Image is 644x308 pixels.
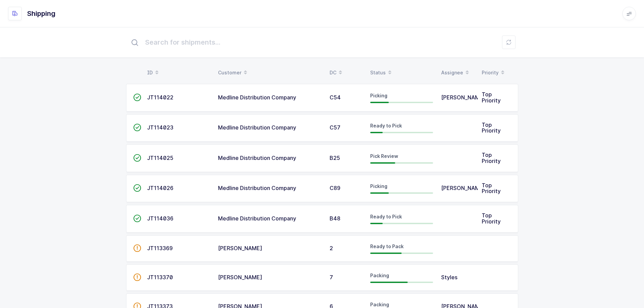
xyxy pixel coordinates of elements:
[482,182,501,195] span: Top Priority
[147,245,173,252] span: JT113369
[133,274,141,281] span: 
[218,185,296,191] span: Medline Distribution Company
[27,8,55,19] h1: Shipping
[133,245,141,252] span: 
[218,94,296,101] span: Medline Distribution Company
[482,121,501,134] span: Top Priority
[147,215,173,222] span: JT114036
[218,124,296,131] span: Medline Distribution Company
[370,153,398,159] span: Pick Review
[218,155,296,161] span: Medline Distribution Company
[370,214,402,219] span: Ready to Pick
[147,185,173,191] span: JT114026
[370,93,387,98] span: Picking
[441,185,485,191] span: [PERSON_NAME]
[330,215,340,222] span: B48
[330,67,362,78] div: DC
[133,215,141,222] span: 
[370,273,389,278] span: Packing
[147,155,173,161] span: JT114025
[330,274,333,281] span: 7
[218,245,262,252] span: [PERSON_NAME]
[370,243,404,249] span: Ready to Pack
[133,94,141,101] span: 
[482,151,501,164] span: Top Priority
[147,94,173,101] span: JT114022
[126,31,518,53] input: Search for shipments...
[370,183,387,189] span: Picking
[218,215,296,222] span: Medline Distribution Company
[370,302,389,307] span: Packing
[482,212,501,225] span: Top Priority
[133,155,141,161] span: 
[330,124,340,131] span: C57
[147,274,173,281] span: JT113370
[133,124,141,131] span: 
[330,245,333,252] span: 2
[370,67,433,78] div: Status
[482,91,501,104] span: Top Priority
[441,67,474,78] div: Assignee
[441,94,485,101] span: [PERSON_NAME]
[482,67,514,78] div: Priority
[441,274,457,281] span: Styles
[133,185,141,191] span: 
[218,67,321,78] div: Customer
[330,155,340,161] span: B25
[218,274,262,281] span: [PERSON_NAME]
[370,123,402,128] span: Ready to Pick
[147,67,210,78] div: ID
[330,94,341,101] span: C54
[330,185,340,191] span: C89
[147,124,173,131] span: JT114023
